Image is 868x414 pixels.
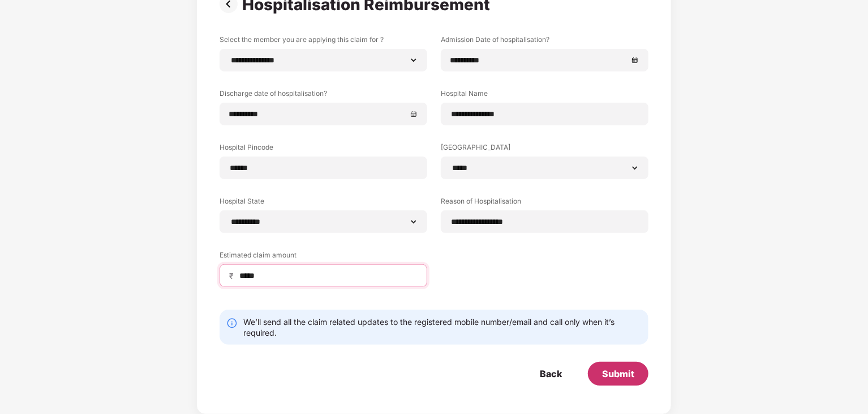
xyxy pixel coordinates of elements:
label: Estimated claim amount [220,250,427,264]
label: [GEOGRAPHIC_DATA] [441,142,648,157]
label: Hospital State [220,196,427,210]
span: ₹ [229,271,238,281]
div: Back [540,367,562,380]
label: Select the member you are applying this claim for ? [220,35,427,49]
div: We’ll send all the claim related updates to the registered mobile number/email and call only when... [243,316,642,338]
label: Reason of Hospitalisation [441,196,648,210]
label: Hospital Pincode [220,142,427,157]
label: Discharge date of hospitalisation? [220,88,427,103]
img: svg+xml;base64,PHN2ZyBpZD0iSW5mby0yMHgyMCIgeG1sbnM9Imh0dHA6Ly93d3cudzMub3JnLzIwMDAvc3ZnIiB3aWR0aD... [226,318,238,329]
label: Hospital Name [441,88,648,103]
div: Submit [602,367,634,380]
label: Admission Date of hospitalisation? [441,35,648,49]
